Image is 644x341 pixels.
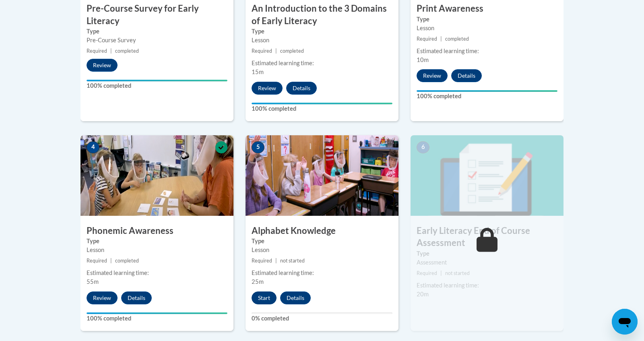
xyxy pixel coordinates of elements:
[87,278,99,285] span: 55m
[121,291,152,304] button: Details
[280,291,311,304] button: Details
[417,69,448,82] button: Review
[87,48,107,54] span: Required
[417,291,429,298] span: 20m
[440,36,442,42] span: |
[80,2,233,27] h3: Pre-Course Survey for Early Literacy
[87,141,99,153] span: 4
[87,258,107,264] span: Required
[115,48,139,54] span: completed
[440,270,442,276] span: |
[417,92,557,101] label: 100% completed
[252,291,277,304] button: Start
[411,135,563,216] img: Course Image
[87,312,227,314] div: Your progress
[252,314,392,323] label: 0% completed
[252,68,264,75] span: 15m
[80,225,233,237] h3: Phonemic Awareness
[411,225,563,250] h3: Early Literacy End of Course Assessment
[252,269,392,277] div: Estimated learning time:
[246,225,398,237] h3: Alphabet Knowledge
[280,48,304,54] span: completed
[87,59,118,72] button: Review
[87,27,227,36] label: Type
[115,258,139,264] span: completed
[417,281,557,290] div: Estimated learning time:
[252,246,392,254] div: Lesson
[417,56,429,63] span: 10m
[87,81,227,90] label: 100% completed
[612,309,638,335] iframe: Button to launch messaging window
[246,2,398,27] h3: An Introduction to the 3 Domains of Early Literacy
[87,314,227,323] label: 100% completed
[417,258,557,267] div: Assessment
[275,48,277,54] span: |
[417,270,437,276] span: Required
[87,80,227,81] div: Your progress
[252,104,392,113] label: 100% completed
[275,258,277,264] span: |
[87,269,227,277] div: Estimated learning time:
[417,36,437,42] span: Required
[252,48,272,54] span: Required
[417,15,557,24] label: Type
[252,103,392,104] div: Your progress
[286,82,317,95] button: Details
[445,36,469,42] span: completed
[252,59,392,68] div: Estimated learning time:
[87,291,118,304] button: Review
[87,36,227,45] div: Pre-Course Survey
[417,24,557,33] div: Lesson
[252,237,392,246] label: Type
[417,249,557,258] label: Type
[252,36,392,45] div: Lesson
[417,47,557,56] div: Estimated learning time:
[110,258,112,264] span: |
[252,278,264,285] span: 25m
[280,258,305,264] span: not started
[411,2,563,15] h3: Print Awareness
[252,27,392,36] label: Type
[80,135,233,216] img: Course Image
[417,141,429,153] span: 6
[87,246,227,254] div: Lesson
[252,82,283,95] button: Review
[445,270,470,276] span: not started
[417,90,557,92] div: Your progress
[252,141,264,153] span: 5
[451,69,482,82] button: Details
[87,237,227,246] label: Type
[246,135,398,216] img: Course Image
[252,258,272,264] span: Required
[110,48,112,54] span: |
